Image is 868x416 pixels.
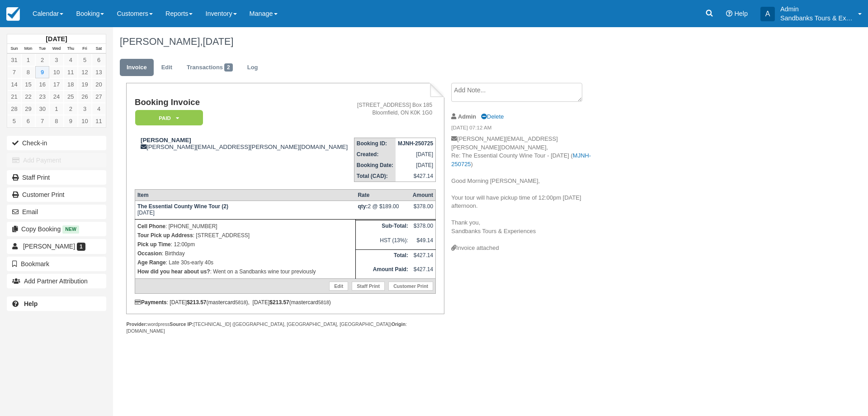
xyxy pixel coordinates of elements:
a: 8 [49,115,63,127]
th: Sat [92,44,106,54]
th: Tue [35,44,49,54]
a: Edit [155,59,179,77]
span: New [62,225,79,233]
a: 9 [35,66,49,78]
th: Amount Paid: [355,264,410,278]
strong: Pick up Time [137,241,171,248]
a: 14 [7,78,21,91]
a: 2 [35,54,49,66]
button: Email [7,205,106,219]
th: Total (CAD): [354,171,396,182]
strong: Source IP: [170,321,193,327]
a: MJNH-250725 [451,152,591,167]
a: 26 [78,91,92,103]
button: Add Partner Attribution [7,274,106,288]
a: 19 [78,78,92,91]
div: $378.00 [413,203,433,217]
a: 3 [78,103,92,115]
td: $378.00 [410,220,436,234]
a: 16 [35,78,49,91]
address: [STREET_ADDRESS] Box 185 Bloomfield, ON K0K 1G0 [355,101,432,117]
a: Staff Print [7,170,106,185]
div: Invoice attached [451,244,604,253]
span: [PERSON_NAME] [23,243,75,250]
th: Item [135,190,355,201]
a: Help [7,296,106,311]
a: 5 [7,115,21,127]
strong: MJNH-250725 [398,140,433,147]
a: 11 [92,115,106,127]
a: 6 [92,54,106,66]
a: Paid [135,110,200,126]
h1: [PERSON_NAME], [120,36,757,47]
a: 6 [21,115,35,127]
a: 25 [64,91,78,103]
a: Delete [481,113,504,120]
p: : [PHONE_NUMBER] [137,222,353,231]
b: Help [24,300,38,307]
a: Customer Print [7,187,106,202]
button: Add Payment [7,153,106,167]
a: [PERSON_NAME] 1 [7,239,106,253]
p: Admin [780,5,853,14]
a: 21 [7,91,21,103]
a: 30 [35,103,49,115]
a: 22 [21,91,35,103]
a: 12 [78,66,92,78]
td: [DATE] [135,201,355,220]
td: [DATE] [396,149,436,160]
em: Paid [135,110,203,126]
strong: [PERSON_NAME] [141,137,191,143]
div: A [760,7,775,21]
span: 1 [77,243,85,251]
a: Customer Print [388,282,433,291]
a: 11 [64,66,78,78]
p: : 12:00pm [137,240,353,249]
a: 1 [21,54,35,66]
strong: qty [358,203,368,210]
em: [DATE] 07:12 AM [451,124,604,134]
th: Sub-Total: [355,220,410,234]
a: Invoice [120,59,154,77]
h1: Booking Invoice [135,98,352,107]
th: Created: [354,149,396,160]
td: $427.14 [396,171,436,182]
i: Help [726,10,732,17]
a: 4 [92,103,106,115]
td: 2 @ $189.00 [355,201,410,220]
a: 9 [64,115,78,127]
strong: Tour Pick up Address [137,232,193,239]
a: 15 [21,78,35,91]
a: 31 [7,54,21,66]
a: 27 [92,91,106,103]
a: 20 [92,78,106,91]
strong: Payments [135,299,167,306]
p: : Late 30s-early 40s [137,258,353,267]
a: Transactions2 [180,59,240,77]
strong: [DATE] [46,35,67,43]
button: Check-in [7,136,106,150]
th: Total: [355,249,410,264]
th: Sun [7,44,21,54]
a: 4 [64,54,78,66]
p: : [STREET_ADDRESS] [137,231,353,240]
span: Help [734,10,748,17]
a: 3 [49,54,63,66]
a: 28 [7,103,21,115]
strong: Origin [392,321,406,327]
a: 8 [21,66,35,78]
a: 24 [49,91,63,103]
p: : Went on a Sandbanks wine tour previously [137,267,353,276]
a: Log [241,59,265,77]
td: $427.14 [410,264,436,278]
a: 7 [7,66,21,78]
a: Staff Print [352,282,385,291]
a: 18 [64,78,78,91]
button: Copy Booking New [7,222,106,236]
th: Booking ID: [354,138,396,149]
strong: Occasion [137,250,162,257]
span: [DATE] [203,36,233,47]
img: checkfront-main-nav-mini-logo.png [6,7,20,21]
a: 23 [35,91,49,103]
strong: Admin [458,113,476,120]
